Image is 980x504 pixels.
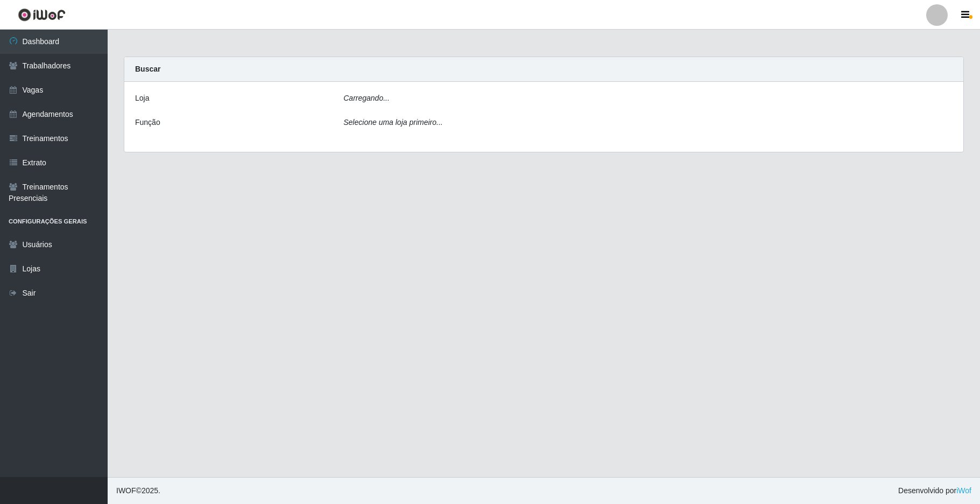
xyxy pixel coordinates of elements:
[343,94,390,102] i: Carregando...
[116,486,136,495] span: IWOF
[135,65,160,73] strong: Buscar
[343,118,442,127] i: Selecione uma loja primeiro...
[18,8,66,22] img: CoreUI Logo
[135,117,160,128] label: Função
[898,485,971,496] span: Desenvolvido por
[135,93,149,104] label: Loja
[116,485,160,496] span: © 2025 .
[956,486,971,495] a: iWof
